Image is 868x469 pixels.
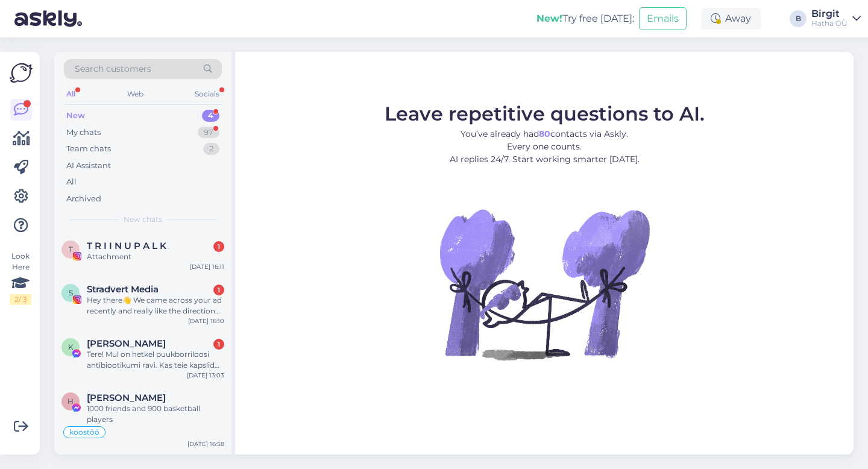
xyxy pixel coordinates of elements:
div: Tere! Mul on hetkel puukborriloosi antibiootikumi ravi. Kas teie kapslid võiksid pärast kuidagi a... [87,349,224,371]
div: 2 [203,143,219,155]
div: 4 [202,110,219,122]
b: 80 [539,128,550,139]
span: koostöö [69,429,99,436]
span: S [69,288,73,297]
div: Hey there👋 We came across your ad recently and really like the direction you’re taking — your bra... [87,295,224,316]
div: 97 [198,127,219,139]
div: [DATE] 16:10 [188,316,224,326]
div: Hatha OÜ [811,19,848,28]
div: 2 / 3 [10,294,31,305]
div: All [66,176,77,188]
span: H [68,397,74,406]
div: Attachment [87,251,224,262]
div: AI Assistant [66,160,111,172]
div: B [790,10,807,27]
div: New [66,110,85,122]
div: Archived [66,193,101,205]
div: All [64,86,78,102]
div: [DATE] 16:11 [190,262,224,271]
span: Leave repetitive questions to AI. [385,102,705,125]
span: Stradvert Media [87,284,159,295]
span: T [69,245,73,254]
div: Web [125,86,146,102]
span: Kairi Küttim [87,338,166,349]
span: T R I I N U P A L K [87,241,166,251]
div: 1 [213,285,224,295]
img: Askly Logo [10,61,33,84]
div: Away [701,8,761,30]
div: Look Here [10,251,31,305]
button: Emails [639,7,687,30]
div: Try free [DATE]: [536,11,634,26]
span: K [68,342,74,351]
div: 1000 friends and 900 basketball players [87,403,224,425]
b: New! [536,13,562,24]
img: No Chat active [436,175,653,392]
div: Team chats [66,143,111,155]
div: Socials [192,86,222,102]
div: Birgit [811,9,848,19]
p: You’ve already had contacts via Askly. Every one counts. AI replies 24/7. Start working smarter [... [385,128,705,166]
a: BirgitHatha OÜ [811,9,861,28]
div: My chats [66,127,101,139]
div: 1 [213,241,224,252]
span: Search customers [75,63,151,75]
span: New chats [124,214,162,225]
span: Heino Skovgaard [87,392,166,403]
div: [DATE] 13:03 [187,371,224,380]
div: 1 [213,339,224,350]
div: [DATE] 16:58 [187,439,224,449]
